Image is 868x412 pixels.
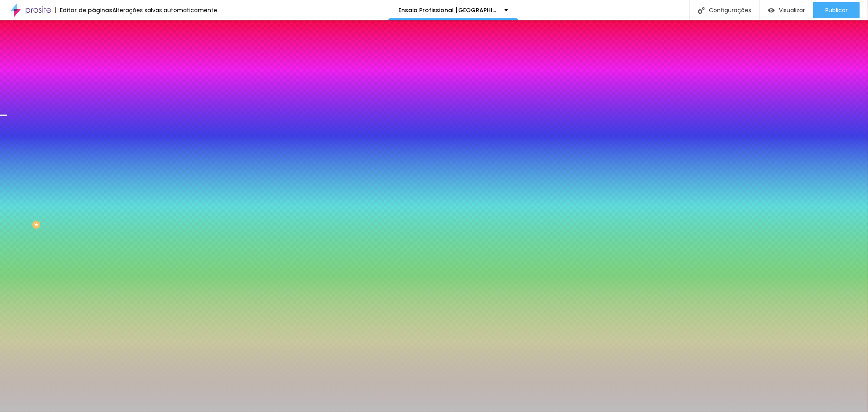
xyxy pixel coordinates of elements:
div: Alterações salvas automaticamente [112,7,217,13]
div: Editor de páginas [55,7,112,13]
button: Visualizar [760,2,813,18]
span: Publicar [825,7,848,13]
p: Ensaio Profissional [GEOGRAPHIC_DATA] [398,7,498,13]
button: Publicar [813,2,860,18]
span: Visualizar [779,7,805,13]
img: view-1.svg [768,7,775,14]
img: Icone [698,7,705,14]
